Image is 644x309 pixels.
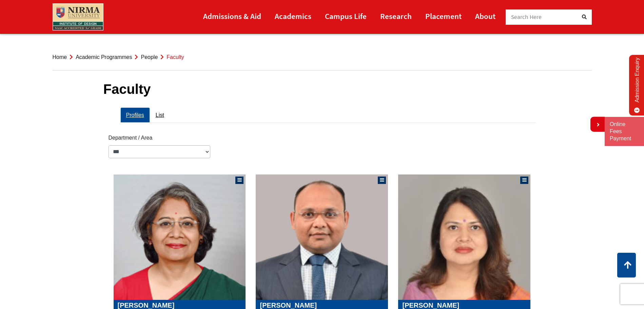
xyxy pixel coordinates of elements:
a: Profiles [120,107,150,123]
a: Placement [425,8,462,24]
a: Campus Life [325,8,367,24]
span: Search Here [511,13,542,21]
a: Online Fees Payment [610,121,639,142]
img: Ajay Goyal [256,174,388,300]
a: Home [53,54,67,60]
a: People [141,54,158,60]
img: Kanupriya Taneja [398,174,530,300]
a: Research [380,8,412,24]
span: Faculty [167,54,184,60]
img: main_logo [53,3,103,30]
h1: Faculty [103,81,541,97]
a: List [150,107,170,123]
nav: breadcrumb [53,44,592,70]
a: Academics [275,8,311,24]
a: Academic Programmes [76,54,132,60]
label: Department / Area [109,133,153,142]
img: Sangita Shroff [114,174,246,300]
a: Admissions & Aid [203,8,261,24]
a: About [475,8,495,24]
